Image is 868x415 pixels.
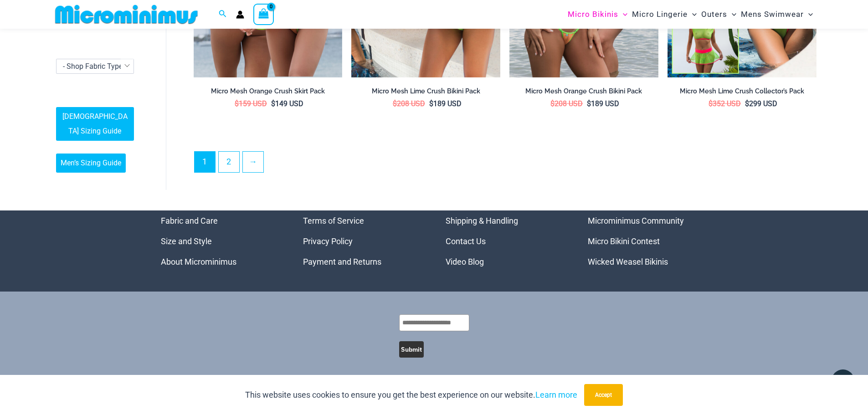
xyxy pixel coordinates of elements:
[271,99,303,108] bdi: 149 USD
[745,99,749,108] span: $
[535,390,577,400] a: Learn more
[161,210,281,272] aside: Footer Widget 1
[509,87,658,96] h2: Micro Mesh Orange Crush Bikini Pack
[236,10,244,19] a: Account icon link
[701,3,727,26] span: Outers
[584,384,623,406] button: Accept
[741,3,804,26] span: Mens Swimwear
[51,4,201,25] img: MM SHOP LOGO FLAT
[739,3,815,26] a: Mens SwimwearMenu ToggleMenu Toggle
[235,99,239,108] span: $
[632,3,688,26] span: Micro Lingerie
[351,87,500,99] a: Micro Mesh Lime Crush Bikini Pack
[745,99,777,108] bdi: 299 USD
[588,257,668,266] a: Wicked Weasel Bikinis
[550,99,555,108] span: $
[245,388,577,402] p: This website uses cookies to ensure you get the best experience on our website.
[709,99,713,108] span: $
[56,108,134,141] a: [DEMOGRAPHIC_DATA] Sizing Guide
[303,210,423,272] nav: Menu
[588,216,684,225] a: Microminimus Community
[219,152,239,172] a: Page 2
[668,87,817,99] a: Micro Mesh Lime Crush Collector’s Pack
[588,236,660,246] a: Micro Bikini Contest
[688,3,697,26] span: Menu Toggle
[351,87,500,96] h2: Micro Mesh Lime Crush Bikini Pack
[194,87,343,99] a: Micro Mesh Orange Crush Skirt Pack
[446,210,565,272] aside: Footer Widget 3
[564,1,817,27] nav: Site Navigation
[56,59,134,73] span: - Shop Fabric Type
[630,3,699,26] a: Micro LingerieMenu ToggleMenu Toggle
[587,99,591,108] span: $
[446,216,518,225] a: Shipping & Handling
[509,87,658,99] a: Micro Mesh Orange Crush Bikini Pack
[243,152,263,172] a: →
[56,154,126,173] a: Men’s Sizing Guide
[161,216,218,225] a: Fabric and Care
[446,236,486,246] a: Contact Us
[587,99,619,108] bdi: 189 USD
[429,99,462,108] bdi: 189 USD
[699,3,739,26] a: OutersMenu ToggleMenu Toggle
[727,3,736,26] span: Menu Toggle
[161,236,212,246] a: Size and Style
[550,99,583,108] bdi: 208 USD
[399,341,424,358] button: Submit
[393,99,397,108] span: $
[565,3,630,26] a: Micro BikinisMenu ToggleMenu Toggle
[161,257,236,266] a: About Microminimus
[63,62,123,71] span: - Shop Fabric Type
[568,3,618,26] span: Micro Bikinis
[303,257,381,266] a: Payment and Returns
[618,3,627,26] span: Menu Toggle
[804,3,813,26] span: Menu Toggle
[253,4,274,25] a: View Shopping Cart, empty
[303,216,364,225] a: Terms of Service
[446,257,484,266] a: Video Blog
[56,59,134,74] span: - Shop Fabric Type
[303,236,353,246] a: Privacy Policy
[446,210,565,272] nav: Menu
[194,151,817,178] nav: Product Pagination
[588,210,708,272] aside: Footer Widget 4
[429,99,433,108] span: $
[271,99,275,108] span: $
[235,99,267,108] bdi: 159 USD
[195,152,215,172] span: Page 1
[194,87,343,96] h2: Micro Mesh Orange Crush Skirt Pack
[709,99,741,108] bdi: 352 USD
[303,210,423,272] aside: Footer Widget 2
[219,9,227,20] a: Search icon link
[393,99,425,108] bdi: 208 USD
[161,210,281,272] nav: Menu
[588,210,708,272] nav: Menu
[668,87,817,96] h2: Micro Mesh Lime Crush Collector’s Pack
